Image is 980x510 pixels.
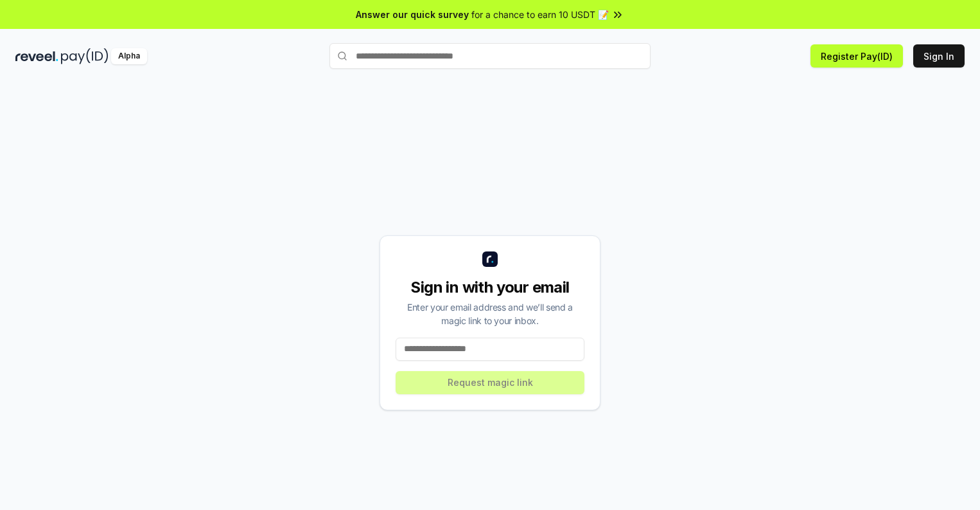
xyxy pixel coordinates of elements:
img: pay_id [61,48,109,64]
div: Enter your email address and we’ll send a magic link to your inbox. [396,300,584,327]
img: reveel_dark [15,48,58,64]
button: Sign In [913,44,965,68]
img: logo_small [482,251,498,267]
span: Answer our quick survey [356,8,469,21]
div: Sign in with your email [396,277,584,298]
span: for a chance to earn 10 USDT 📝 [471,8,609,21]
div: Alpha [111,48,147,64]
button: Register Pay(ID) [810,44,903,68]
